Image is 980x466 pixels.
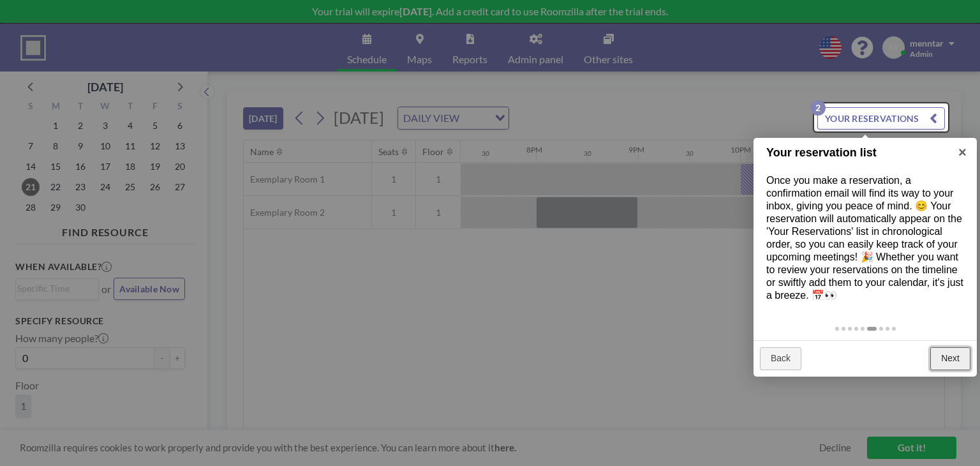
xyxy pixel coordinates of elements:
div: Once you make a reservation, a confirmation email will find its way to your inbox, giving you pea... [754,162,977,315]
h1: Your reservation list [766,144,944,162]
a: Next [930,347,970,370]
p: 2 [810,100,826,116]
a: Back [760,347,801,370]
a: × [948,138,977,167]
